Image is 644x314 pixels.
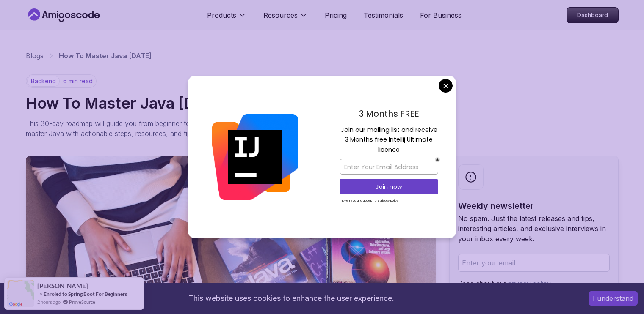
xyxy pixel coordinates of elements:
[263,10,298,20] p: Resources
[26,118,405,139] p: This 30-day roadmap will guide you from beginner to advanced Java developer, by unveiling what yo...
[6,289,576,308] div: This website uses cookies to enhance the user experience.
[458,254,610,272] input: Enter your email
[59,51,152,61] p: How To Master Java [DATE]
[458,279,610,289] p: Read about our .
[207,10,236,20] p: Products
[591,261,644,301] iframe: chat widget
[263,10,308,27] button: Resources
[69,298,95,306] a: ProveSource
[26,51,44,61] a: Blogs
[37,298,61,306] span: 2 hours ago
[567,8,618,23] p: Dashboard
[37,290,43,297] span: ->
[567,7,619,23] a: Dashboard
[508,279,550,288] a: privacy policy
[37,282,88,289] span: [PERSON_NAME]
[325,10,347,20] a: Pricing
[458,213,610,244] p: No spam. Just the latest releases and tips, interesting articles, and exclusive interviews in you...
[458,200,610,212] h2: Weekly newsletter
[7,280,34,307] img: provesource social proof notification image
[44,291,127,297] a: Enroled to Spring Boot For Beginners
[27,76,60,87] p: backend
[63,77,93,85] p: 6 min read
[207,10,246,27] button: Products
[589,291,638,306] button: Accept cookies
[420,10,462,20] a: For Business
[364,10,403,20] a: Testimonials
[26,95,619,112] h1: How To Master Java [DATE]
